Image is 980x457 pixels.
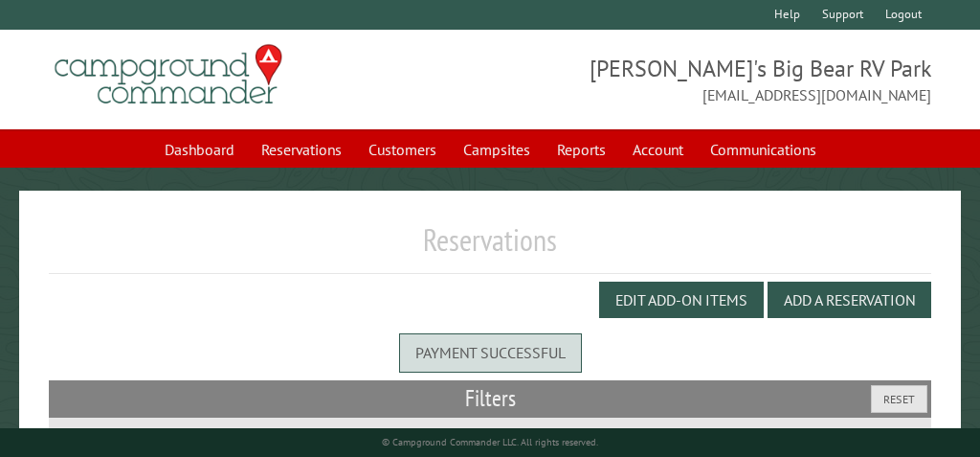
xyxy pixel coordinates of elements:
[546,131,617,168] a: Reports
[357,131,448,168] a: Customers
[768,282,931,318] button: Add a Reservation
[250,131,353,168] a: Reservations
[699,131,828,168] a: Communications
[621,131,695,168] a: Account
[490,53,931,106] span: [PERSON_NAME]'s Big Bear RV Park [EMAIL_ADDRESS][DOMAIN_NAME]
[153,131,246,168] a: Dashboard
[382,436,598,448] small: © Campground Commander LLC. All rights reserved.
[452,131,542,168] a: Campsites
[49,380,931,417] h2: Filters
[49,221,931,274] h1: Reservations
[399,333,582,372] div: Payment successful
[871,385,927,413] button: Reset
[599,282,764,318] button: Edit Add-on Items
[49,37,288,112] img: Campground Commander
